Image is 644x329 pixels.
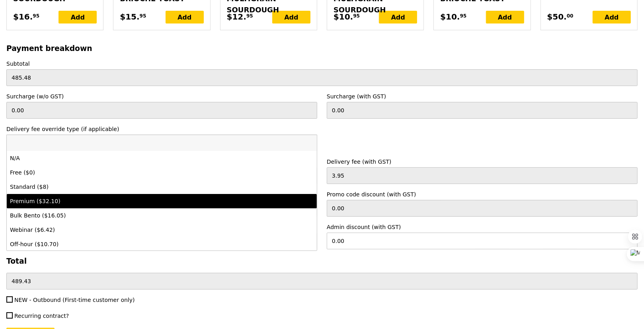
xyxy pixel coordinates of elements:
div: Standard ($8) [10,183,238,191]
div: Webinar ($6.42) [10,226,238,234]
div: Off-hour ($10.70) [10,240,238,248]
div: Add [486,11,524,23]
label: Surcharge (w/o GST) [6,92,317,100]
span: 95 [140,13,146,19]
div: N/A [10,154,238,162]
div: Add [379,11,417,23]
label: Admin discount (with GST) [327,223,638,231]
span: 00 [567,13,574,19]
span: $12. [227,11,246,23]
label: Promo code discount (with GST) [327,190,638,198]
span: 95 [460,13,467,19]
input: Recurring contract? [6,312,13,319]
span: $10. [334,11,353,23]
h3: Payment breakdown [6,44,638,53]
span: 95 [353,13,360,19]
div: Premium ($32.10) [10,197,238,205]
h3: Total [6,257,638,265]
div: Free ($0) [10,168,238,176]
div: Add [59,11,97,23]
span: Recurring contract? [14,313,69,319]
div: Add [593,11,631,23]
label: Delivery fee override type (if applicable) [6,125,317,133]
div: Add [166,11,204,23]
span: NEW - Outbound (First-time customer only) [14,297,135,303]
label: Subtotal [6,60,638,68]
label: Surcharge (with GST) [327,92,638,100]
div: Add [272,11,310,23]
span: $50. [547,11,567,23]
label: Delivery fee (with GST) [327,158,638,166]
span: $10. [440,11,460,23]
span: $16. [13,11,33,23]
div: Bulk Bento ($16.05) [10,211,238,219]
span: 95 [246,13,253,19]
input: NEW - Outbound (First-time customer only) [6,296,13,303]
span: $15. [120,11,139,23]
span: 95 [33,13,39,19]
